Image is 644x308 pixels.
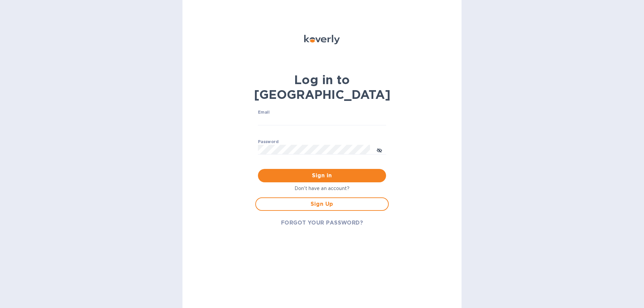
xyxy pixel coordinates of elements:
button: toggle password visibility [373,143,386,157]
label: Password [258,140,278,144]
label: Email [258,110,270,114]
span: Sign Up [261,200,383,208]
button: Sign Up [255,197,389,211]
span: FORGOT YOUR PASSWORD? [281,219,363,227]
b: Log in to [GEOGRAPHIC_DATA] [254,72,390,102]
img: Koverly [304,35,340,44]
button: Sign in [258,169,386,182]
span: Sign in [263,172,381,180]
p: Don't have an account? [255,185,389,192]
button: FORGOT YOUR PASSWORD? [276,216,369,230]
